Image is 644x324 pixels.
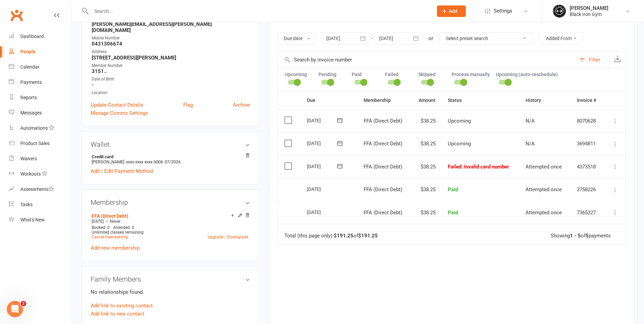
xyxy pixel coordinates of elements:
[307,138,338,148] div: [DATE]
[20,110,42,115] div: Messages
[526,186,562,193] span: Attempted once
[437,5,466,17] button: Add
[570,233,581,239] strong: 1 - 5
[92,49,250,55] div: Address
[165,159,181,164] span: 07/2026
[364,118,402,124] span: FFA (Direct Debt)
[21,301,26,306] span: 2
[411,109,442,132] td: $38.25
[91,101,143,109] a: Update Contact Details
[334,233,353,239] strong: $191.25
[20,141,50,146] div: Product Sales
[233,101,250,109] a: Archive
[92,35,250,41] div: Mobile Number
[92,76,250,83] div: Date of Birth
[92,82,250,88] strong: -
[307,184,338,194] div: [DATE]
[307,161,338,172] div: [DATE]
[91,109,148,117] a: Manage Comms Settings
[364,164,402,170] span: FFA (Direct Debt)
[307,115,338,126] div: [DATE]
[448,118,471,124] span: Upcoming
[411,178,442,201] td: $38.25
[364,186,402,193] span: FFA (Direct Debt)
[526,210,562,216] span: Attempted once
[570,11,608,17] div: Black Iron Gym
[411,132,442,155] td: $38.25
[20,49,36,54] div: People
[284,233,378,239] div: Total (this page only): of
[91,275,250,283] h3: Family Members
[576,52,609,68] button: Filter
[301,92,357,109] th: Due
[278,32,316,44] button: Due date
[92,213,128,219] a: FFA (Direct Debt)
[448,141,471,147] span: Upcoming
[20,186,54,192] div: Assessments
[92,230,144,235] span: Unlimited classes remaining
[307,207,338,217] div: [DATE]
[92,219,104,224] span: [DATE]
[91,302,153,310] a: Add link to existing contact
[92,62,250,69] div: Member Number
[385,72,412,77] label: Failed
[526,141,535,147] span: N/A
[496,72,558,77] label: Upcoming (auto-reschedule)
[92,55,250,61] strong: [STREET_ADDRESS][PERSON_NAME]
[92,90,250,96] div: Location
[9,29,72,44] a: Dashboard
[494,3,512,19] span: Settings
[91,199,250,206] h3: Membership
[92,154,246,159] strong: Credit card
[91,167,153,175] a: Add / Edit Payment Method
[90,219,250,224] div: —
[9,121,72,136] a: Automations
[7,301,23,317] iframe: Intercom live chat
[589,56,600,64] div: Filter
[418,72,445,77] label: Skipped
[20,217,45,222] div: What's New
[9,166,72,182] a: Workouts
[526,118,535,124] span: N/A
[20,79,42,85] div: Payments
[91,245,140,251] a: Add new membership
[20,64,39,70] div: Calendar
[91,288,250,296] p: No relationships found.
[91,141,250,148] h3: Wallet
[526,164,562,170] span: Attempted once
[91,310,144,318] a: Add link to new contact
[20,202,33,207] div: Tasks
[20,34,44,39] div: Dashboard
[9,75,72,90] a: Payments
[8,7,25,24] a: Clubworx
[9,212,72,228] a: What's New
[448,186,458,193] span: Paid
[110,219,121,224] span: Never
[364,210,402,216] span: FFA (Direct Debt)
[9,44,72,59] a: People
[20,95,37,100] div: Reports
[571,92,604,109] th: Invoice #
[570,5,608,11] div: [PERSON_NAME]
[411,201,442,224] td: $38.25
[20,156,37,161] div: Waivers
[448,210,458,216] span: Paid
[285,72,312,77] label: Upcoming
[208,235,248,239] a: Upgrade / Downgrade
[92,21,250,33] strong: [PERSON_NAME][EMAIL_ADDRESS][PERSON_NAME][DOMAIN_NAME]
[20,171,41,177] div: Workouts
[571,155,604,178] td: 4373518
[358,233,378,239] strong: $191.25
[9,90,72,105] a: Reports
[553,4,566,18] img: thumb_image1623296242.png
[9,59,72,75] a: Calendar
[571,132,604,155] td: 3694811
[92,41,250,47] strong: 0431306674
[9,136,72,151] a: Product Sales
[452,72,490,77] label: Process manually
[539,32,584,44] button: Added From
[411,155,442,178] td: $38.25
[442,92,519,109] th: Status
[364,141,402,147] span: FFA (Direct Debt)
[278,52,576,68] input: Search by invoice number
